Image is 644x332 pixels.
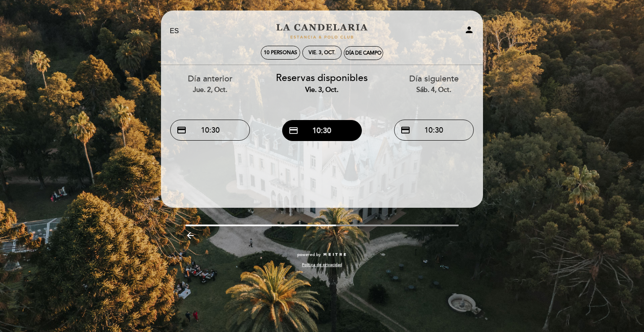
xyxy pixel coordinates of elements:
[161,85,260,95] div: jue. 2, oct.
[400,125,410,135] span: credit_card
[302,262,342,268] a: Política de privacidad
[345,50,382,56] div: Día de Campo
[309,50,335,56] div: vie. 3, oct.
[273,85,372,95] div: vie. 3, oct.
[297,252,321,258] span: powered by
[177,125,187,135] span: credit_card
[273,71,372,95] div: Reservas disponibles
[282,120,362,141] button: credit_card 10:30
[384,85,483,95] div: sáb. 4, oct.
[288,125,299,136] span: credit_card
[297,252,347,258] a: powered by
[270,20,374,43] a: LA [PERSON_NAME]
[384,73,483,94] div: Día siguiente
[170,120,250,141] button: credit_card 10:30
[323,253,347,257] img: MEITRE
[185,230,195,241] i: arrow_backward
[464,25,474,38] button: person
[394,120,474,141] button: credit_card 10:30
[264,50,297,56] span: 10 personas
[161,73,260,94] div: Día anterior
[464,25,474,35] i: person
